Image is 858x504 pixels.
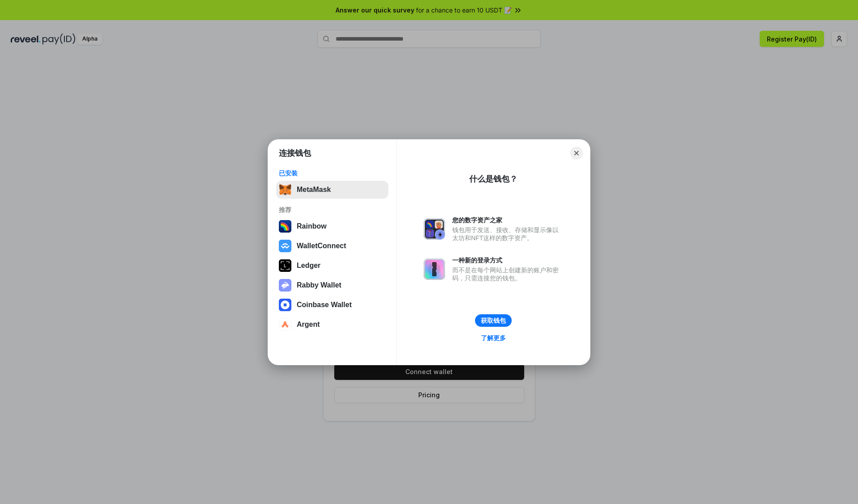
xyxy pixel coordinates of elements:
[481,334,506,342] div: 了解更多
[276,276,388,294] button: Rabby Wallet
[452,256,563,264] div: 一种新的登录方式
[276,217,388,235] button: Rainbow
[276,296,388,314] button: Coinbase Wallet
[279,183,291,196] img: svg+xml,%3Csvg%20fill%3D%22none%22%20height%3D%2233%22%20viewBox%3D%220%200%2035%2033%22%20width%...
[279,279,291,292] img: svg+xml,%3Csvg%20xmlns%3D%22http%3A%2F%2Fwww.w3.org%2F2000%2Fsvg%22%20fill%3D%22none%22%20viewBox...
[297,242,346,250] div: WalletConnect
[424,218,445,240] img: svg+xml,%3Csvg%20xmlns%3D%22http%3A%2F%2Fwww.w3.org%2F2000%2Fsvg%22%20fill%3D%22none%22%20viewBox...
[279,169,386,177] div: 已安装
[297,321,320,329] div: Argent
[475,332,511,344] a: 了解更多
[276,257,388,275] button: Ledger
[279,206,386,214] div: 推荐
[276,181,388,199] button: MetaMask
[452,216,563,224] div: 您的数字资产之家
[279,240,291,252] img: svg+xml,%3Csvg%20width%3D%2228%22%20height%3D%2228%22%20viewBox%3D%220%200%2028%2028%22%20fill%3D...
[279,148,311,158] h1: 连接钱包
[570,147,583,159] button: Close
[452,226,563,242] div: 钱包用于发送、接收、存储和显示像以太坊和NFT这样的数字资产。
[297,262,320,270] div: Ledger
[297,301,352,309] div: Coinbase Wallet
[276,316,388,333] button: Argent
[279,220,291,233] img: svg+xml,%3Csvg%20width%3D%22120%22%20height%3D%22120%22%20viewBox%3D%220%200%20120%20120%22%20fil...
[452,266,563,282] div: 而不是在每个网站上创建新的账户和密码，只需连接您的钱包。
[475,314,512,327] button: 获取钱包
[297,222,327,230] div: Rainbow
[481,317,506,325] div: 获取钱包
[297,186,331,194] div: MetaMask
[469,174,517,184] div: 什么是钱包？
[279,299,291,311] img: svg+xml,%3Csvg%20width%3D%2228%22%20height%3D%2228%22%20viewBox%3D%220%200%2028%2028%22%20fill%3D...
[297,281,341,289] div: Rabby Wallet
[279,318,291,331] img: svg+xml,%3Csvg%20width%3D%2228%22%20height%3D%2228%22%20viewBox%3D%220%200%2028%2028%22%20fill%3D...
[424,258,445,280] img: svg+xml,%3Csvg%20xmlns%3D%22http%3A%2F%2Fwww.w3.org%2F2000%2Fsvg%22%20fill%3D%22none%22%20viewBox...
[279,259,291,272] img: svg+xml,%3Csvg%20xmlns%3D%22http%3A%2F%2Fwww.w3.org%2F2000%2Fsvg%22%20width%3D%2228%22%20height%3...
[276,237,388,255] button: WalletConnect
